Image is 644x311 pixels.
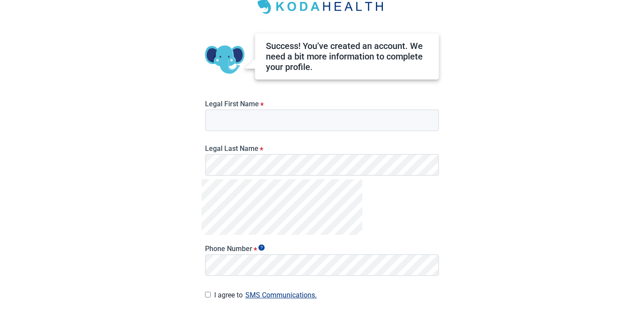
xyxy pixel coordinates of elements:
[205,144,439,153] label: Legal Last Name
[243,289,319,301] button: I agree to
[205,40,244,80] img: Koda Elephant
[214,289,439,301] label: I agree to
[258,245,265,251] span: Show tooltip
[266,41,428,72] div: Success! You’ve created an account. We need a bit more information to complete your profile.
[205,100,439,108] label: Legal First Name
[205,245,439,253] label: Phone Number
